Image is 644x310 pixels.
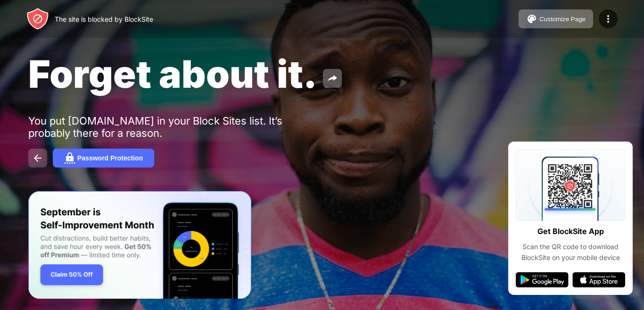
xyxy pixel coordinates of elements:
[28,191,251,299] iframe: Banner
[327,73,338,84] img: share.svg
[572,272,625,287] img: app-store.svg
[26,8,49,30] img: header-logo.svg
[519,9,593,28] button: Customize Page
[32,152,43,164] img: back.svg
[77,154,143,162] div: Password Protection
[516,242,625,263] div: Scan the QR code to download BlockSite on your mobile device
[64,152,75,164] img: password.svg
[539,16,586,23] div: Customize Page
[28,51,317,97] span: Forget about it.
[526,13,537,25] img: pallet.svg
[55,15,153,23] div: The site is blocked by BlockSite
[537,225,604,238] div: Get BlockSite App
[603,13,614,25] img: menu-icon.svg
[28,115,320,139] div: You put [DOMAIN_NAME] in your Block Sites list. It’s probably there for a reason.
[516,272,569,287] img: google-play.svg
[53,149,154,168] button: Password Protection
